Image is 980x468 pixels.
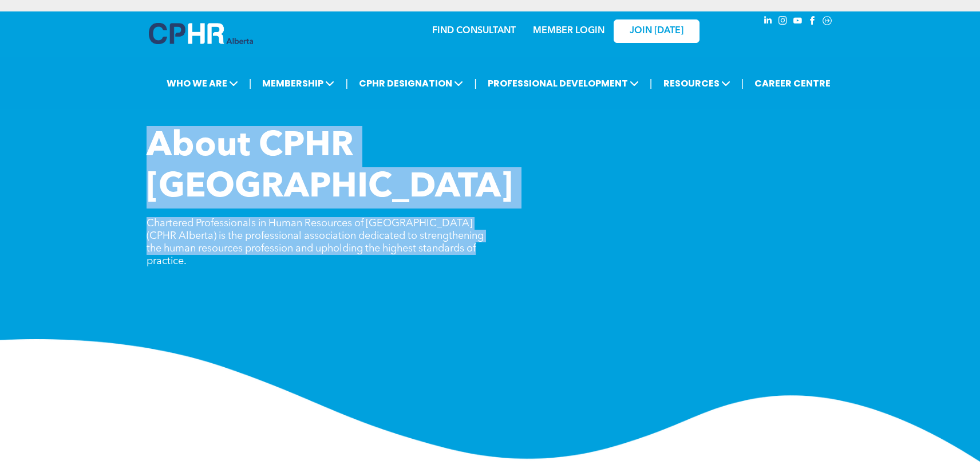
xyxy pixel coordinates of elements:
[345,72,348,95] li: |
[741,72,744,95] li: |
[147,129,513,205] span: About CPHR [GEOGRAPHIC_DATA]
[630,26,683,37] span: JOIN [DATE]
[751,73,834,94] a: CAREER CENTRE
[355,73,467,94] span: CPHR DESIGNATION
[614,19,700,43] a: JOIN [DATE]
[821,14,833,30] a: Social network
[806,14,819,30] a: facebook
[776,14,789,30] a: instagram
[147,218,484,266] span: Chartered Professionals in Human Resources of [GEOGRAPHIC_DATA] (CPHR Alberta) is the professiona...
[484,73,642,94] span: PROFESSIONAL DEVELOPMENT
[149,23,253,44] img: A blue and white logo for cp alberta
[259,73,338,94] span: MEMBERSHIP
[432,26,516,36] a: FIND CONSULTANT
[249,72,252,95] li: |
[660,73,734,94] span: RESOURCES
[163,73,242,94] span: WHO WE ARE
[791,14,804,30] a: youtube
[650,72,653,95] li: |
[533,26,604,36] a: MEMBER LOGIN
[474,72,477,95] li: |
[761,14,774,30] a: linkedin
